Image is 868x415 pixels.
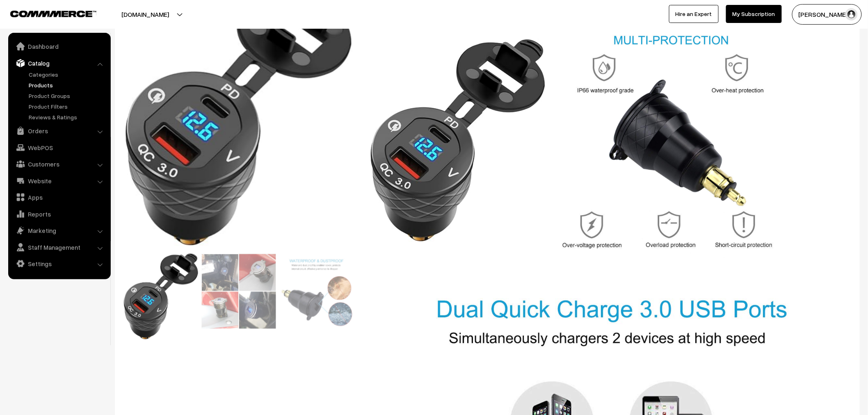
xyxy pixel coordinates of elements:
img: 1760003508775871lmJk8IYvL.jpg [279,253,354,329]
a: Product Filters [27,102,108,111]
a: Hire an Expert [669,5,719,23]
img: COMMMERCE [10,11,96,17]
a: Marketing [10,223,108,238]
a: Products [27,81,108,89]
a: Website [10,173,108,188]
a: Customers [10,157,108,171]
a: Reviews & Ratings [27,113,108,121]
img: user [845,8,858,21]
a: Staff Management [10,240,108,255]
img: 1760003497234051qZCL9tcML_AC_UL495_SR435495_.jpg [123,253,199,340]
img: 1760003142737461f1ft3aVL-Copy.jpg [547,19,790,262]
a: Orders [10,123,108,138]
a: Settings [10,256,108,271]
a: WebPOS [10,140,108,155]
img: 1760003458239151qZCL9tcML_AC_UL495_SR435495_.jpg [369,39,547,242]
button: [DOMAIN_NAME] [93,4,198,25]
a: Reports [10,207,108,221]
a: Dashboard [10,39,108,54]
a: My Subscription [726,5,782,23]
a: Product Groups [27,91,108,100]
a: Catalog [10,56,108,71]
img: 1760003507634571ZwtTfIxwL.jpg [201,253,277,329]
a: Apps [10,190,108,205]
a: COMMMERCE [10,8,82,18]
button: [PERSON_NAME] [792,4,862,25]
a: Categories [27,70,108,79]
